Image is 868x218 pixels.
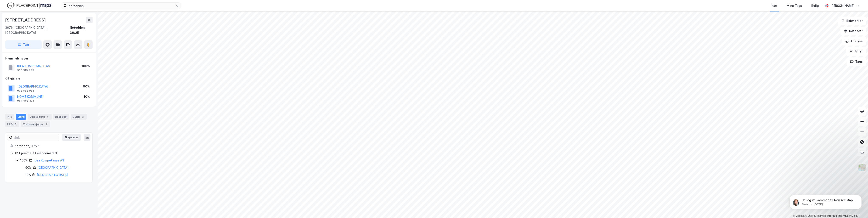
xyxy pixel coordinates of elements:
[84,94,90,99] div: 10%
[17,89,34,92] div: 938 583 986
[787,3,802,8] div: Mine Tags
[67,3,175,9] input: Søk på adresse, matrikkel, gårdeiere, leietakere eller personer
[840,27,866,35] button: Datasett
[20,158,28,163] div: 100%
[13,134,59,141] input: Søk
[46,115,50,119] div: 8
[19,151,87,156] div: Hjemmel til eiendomsrett
[838,17,866,25] button: Bokmerker
[25,172,31,177] div: 10%
[793,214,805,217] a: Mapbox
[17,69,34,72] div: 960 319 435
[5,40,42,49] button: Tag
[83,84,90,89] div: 90%
[5,76,92,81] div: Gårdeiere
[5,25,70,35] div: 3676, [GEOGRAPHIC_DATA], [GEOGRAPHIC_DATA]
[37,166,68,169] a: [GEOGRAPHIC_DATA]
[827,214,848,217] a: Improve this map
[53,114,69,120] div: Datasett
[82,64,90,69] div: 100%
[44,122,48,126] div: 1
[830,3,854,8] div: [PERSON_NAME]
[811,3,819,8] div: Bolig
[16,114,26,120] div: Eiere
[70,25,93,35] div: Notodden, 39/25
[71,114,87,120] div: Bygg
[846,47,866,56] button: Filter
[81,115,85,119] div: 2
[37,173,68,177] a: [GEOGRAPHIC_DATA]
[805,214,826,217] a: OpenStreetMap
[771,3,777,8] div: Kart
[34,159,64,162] a: Idea Kompetanse AS
[62,134,81,141] button: Ekspander
[783,186,868,216] iframe: Intercom notifications message
[14,143,87,149] div: Notodden, 39/25
[25,165,32,170] div: 90%
[858,163,866,171] img: Z
[17,99,34,102] div: 964 963 371
[21,121,50,127] div: Transaksjoner
[5,17,47,23] div: [STREET_ADDRESS]
[5,114,14,120] div: Info
[842,37,866,45] button: Analyse
[5,121,19,127] div: ESG
[13,122,18,126] div: 5
[7,2,51,9] img: logo.f888ab2527a4732fd821a326f86c7f29.svg
[5,56,92,61] div: Hjemmelshaver
[847,57,866,66] button: Tags
[28,114,52,120] div: Leietakere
